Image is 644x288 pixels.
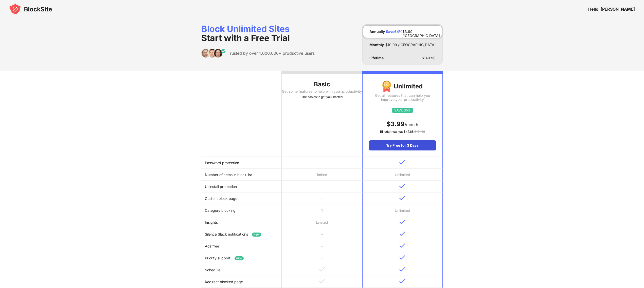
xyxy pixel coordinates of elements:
[201,33,290,43] span: Start with a Free Trial
[399,279,405,284] img: v-blue.svg
[282,216,362,228] td: Limited
[422,56,436,60] div: $ 149.90
[385,43,436,47] div: $ 10.99 /[GEOGRAPHIC_DATA]
[399,231,405,236] img: v-blue.svg
[414,130,425,133] span: $ 131.88
[399,243,405,248] img: v-blue.svg
[386,30,402,34] div: Save 64 %
[362,169,443,181] td: Unlimited
[382,80,391,92] img: img-premium-medal
[282,193,362,204] td: -
[282,80,362,88] div: Basic
[235,256,244,260] span: NEW
[201,216,282,228] td: Insights
[399,196,405,200] img: v-blue.svg
[201,193,282,204] td: Custom block page
[369,56,384,60] div: Lifetime
[369,129,436,134] div: Billed annually at $ 47.88
[201,169,282,181] td: Number of items in block list
[369,43,384,47] div: Monthly
[201,252,282,264] td: Priority support
[588,7,635,12] div: Hello, [PERSON_NAME]
[399,219,405,224] img: v-blue.svg
[362,204,443,216] td: Unlimited
[392,108,413,113] img: save65.svg
[319,279,325,284] img: v-grey.svg
[282,89,362,93] div: Get some features to help with your productivity
[201,157,282,169] td: Password protection
[252,233,261,237] span: NEW
[228,51,315,56] div: Trusted by over 1,000,000+ productive users
[402,30,440,34] div: $ 3.99 /[GEOGRAPHIC_DATA]
[399,267,405,272] img: v-blue.svg
[282,240,362,252] td: -
[387,120,405,128] span: $ 3.99
[201,24,315,43] div: Block Unlimited Sites
[282,157,362,169] td: -
[369,80,436,92] div: Unlimited
[201,264,282,276] td: Schedule
[282,169,362,181] td: limited
[282,252,362,264] td: -
[201,181,282,193] td: Uninstall protection
[201,240,282,252] td: Ads free
[282,94,362,100] div: The basics to get you started
[9,3,52,15] img: blocksite-icon-black.svg
[369,30,385,34] div: Annually
[282,204,362,216] td: 1
[369,120,436,128] div: /month
[201,228,282,240] td: Silence Slack notifications
[201,276,282,288] td: Redirect blocked page
[399,160,405,165] img: v-blue.svg
[201,204,282,216] td: Category blocking
[369,140,436,150] div: Try Free for 3 Days
[282,228,362,240] td: -
[319,267,325,272] img: v-grey.svg
[399,255,405,260] img: v-blue.svg
[369,93,436,102] div: Get all features that can help you improve your productivity
[399,184,405,188] img: v-blue.svg
[282,181,362,193] td: -
[201,49,226,58] img: trusted-by.svg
